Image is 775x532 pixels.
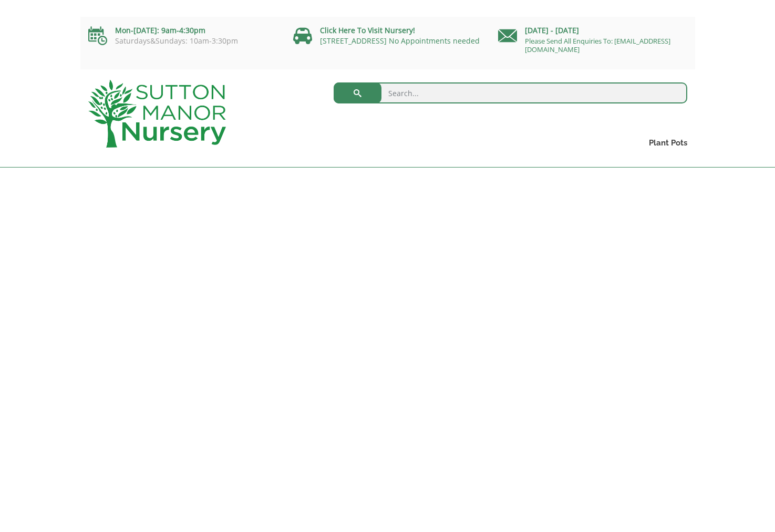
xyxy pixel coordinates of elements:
[643,135,687,150] a: Plant Pots
[88,37,277,45] p: Saturdays&Sundays: 10am-3:30pm
[525,36,670,54] a: Please Send All Enquiries To: [EMAIL_ADDRESS][DOMAIN_NAME]
[320,25,415,35] a: Click Here To Visit Nursery!
[320,36,480,46] a: [STREET_ADDRESS] No Appointments needed
[334,82,687,103] input: Search...
[498,24,687,37] p: [DATE] - [DATE]
[88,80,226,148] img: logo
[88,24,277,37] p: Mon-[DATE]: 9am-4:30pm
